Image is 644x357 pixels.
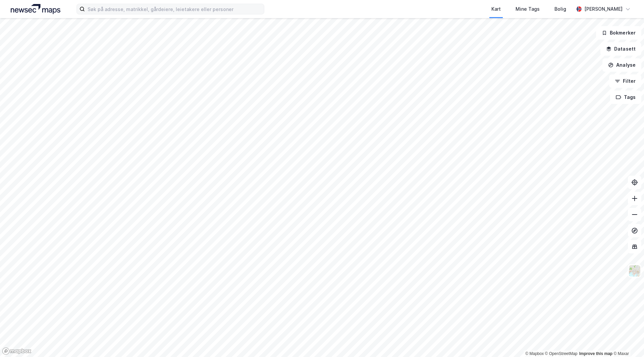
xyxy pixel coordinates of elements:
a: Mapbox homepage [2,347,32,355]
div: Bolig [554,5,566,13]
iframe: Chat Widget [610,325,644,357]
div: [PERSON_NAME] [584,5,623,13]
div: Kart [491,5,501,13]
button: Filter [609,74,641,88]
div: Kontrollprogram for chat [610,325,644,357]
img: logo.a4113a55bc3d86da70a041830d287a7e.svg [11,4,60,14]
a: Mapbox [525,351,544,356]
button: Datasett [600,42,641,56]
img: Z [628,264,641,277]
a: OpenStreetMap [545,351,578,356]
button: Analyse [602,58,641,72]
button: Tags [610,91,641,104]
input: Søk på adresse, matrikkel, gårdeiere, leietakere eller personer [85,4,264,14]
a: Improve this map [579,351,612,356]
button: Bokmerker [596,26,641,40]
div: Mine Tags [516,5,540,13]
